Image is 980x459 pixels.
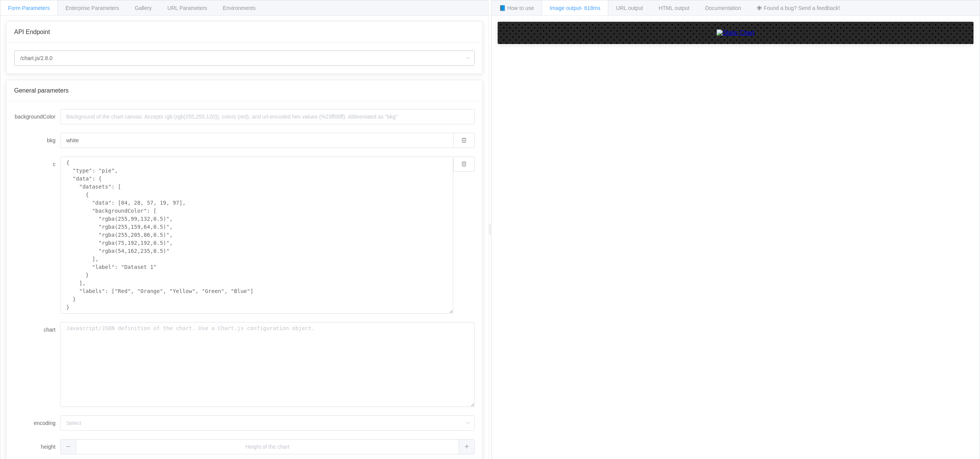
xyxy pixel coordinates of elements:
a: Static Chart [505,29,966,36]
span: 🕷 Found a bug? Send a feedback! [757,5,840,11]
label: c [14,156,60,172]
span: Environments [223,5,256,11]
span: Image output [550,5,600,11]
span: General parameters [14,87,69,94]
label: height [14,439,60,454]
label: encoding [14,415,60,431]
input: Background of the chart canvas. Accepts rgb (rgb(255,255,120)), colors (red), and url-encoded hex... [60,133,453,148]
label: backgroundColor [14,109,60,124]
label: chart [14,322,60,337]
span: Documentation [705,5,741,11]
span: Form Parameters [8,5,50,11]
span: - 618ms [581,5,601,11]
span: URL Parameters [167,5,207,11]
input: Background of the chart canvas. Accepts rgb (rgb(255,255,120)), colors (red), and url-encoded hex... [60,109,475,124]
input: Select [14,50,475,66]
span: Enterprise Parameters [65,5,119,11]
span: HTML output [659,5,689,11]
input: Select [60,415,475,431]
label: bkg [14,133,60,148]
input: Height of the chart [60,439,475,454]
img: Static Chart [717,29,755,36]
span: 📘 How to use [499,5,534,11]
span: URL output [616,5,643,11]
span: Gallery [135,5,152,11]
span: API Endpoint [14,29,50,35]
